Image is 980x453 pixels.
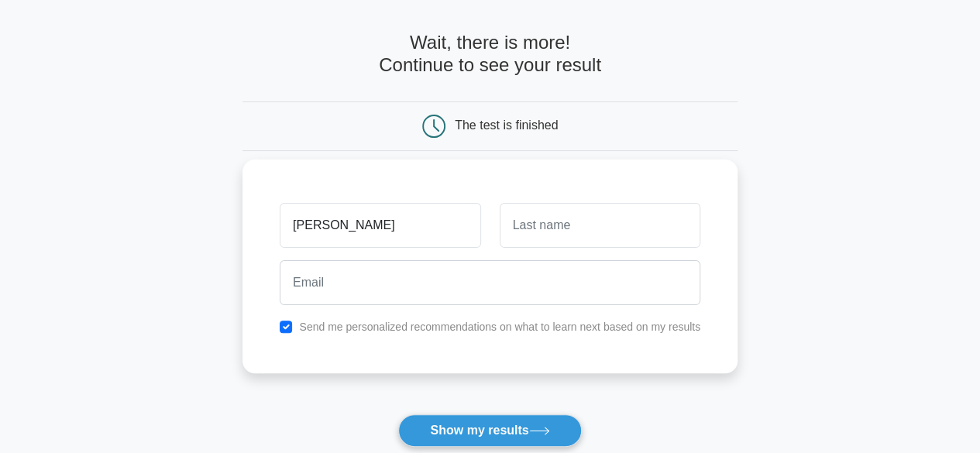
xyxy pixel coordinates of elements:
[455,118,558,132] div: The test is finished
[398,414,581,447] button: Show my results
[280,260,700,305] input: Email
[242,32,738,77] h4: Wait, there is more! Continue to see your result
[500,203,700,248] input: Last name
[280,203,480,248] input: First name
[299,321,700,333] label: Send me personalized recommendations on what to learn next based on my results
